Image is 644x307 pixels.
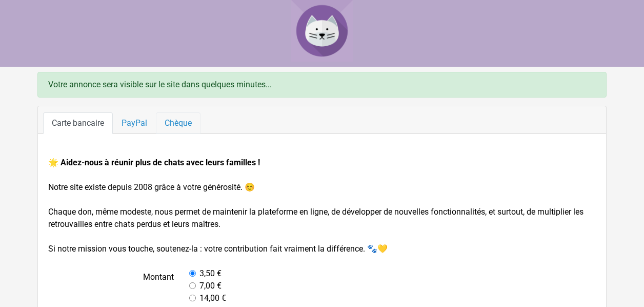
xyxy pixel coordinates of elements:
[37,72,607,98] div: Votre annonce sera visible sur le site dans quelques minutes...
[199,267,222,280] label: 3,50 €
[48,158,260,167] strong: 🌟 Aidez-nous à réunir plus de chats avec leurs familles !
[156,112,200,134] a: Chèque
[43,112,113,134] a: Carte bancaire
[199,280,222,292] label: 7,00 €
[199,292,226,304] label: 14,00 €
[113,112,156,134] a: PayPal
